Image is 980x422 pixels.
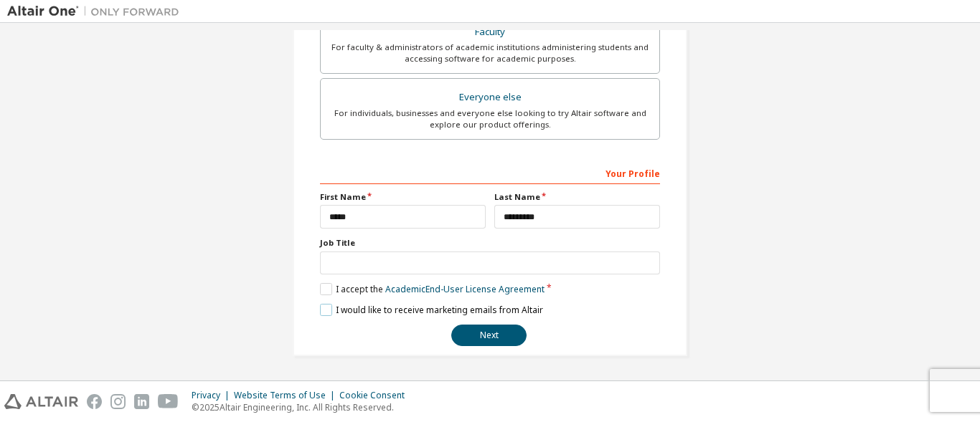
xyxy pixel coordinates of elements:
[134,394,149,409] img: linkedin.svg
[451,325,527,346] button: Next
[4,394,78,409] img: altair_logo.svg
[320,161,660,184] div: Your Profile
[234,390,339,401] div: Website Terms of Use
[320,283,545,295] label: I accept the
[385,283,545,295] a: Academic End-User License Agreement
[329,22,651,42] div: Faculty
[87,394,102,409] img: facebook.svg
[339,390,413,401] div: Cookie Consent
[192,390,234,401] div: Privacy
[192,401,413,413] p: © 2025 Altair Engineering, Inc. All Rights Reserved.
[320,304,543,316] label: I would like to receive marketing emails from Altair
[320,237,660,249] label: Job Title
[329,87,651,107] div: Everyone else
[7,4,187,19] img: Altair One
[110,394,126,409] img: instagram.svg
[329,107,651,130] div: For individuals, businesses and everyone else looking to try Altair software and explore our prod...
[158,394,179,409] img: youtube.svg
[320,191,486,203] label: First Name
[494,191,660,203] label: Last Name
[329,42,651,64] div: For faculty & administrators of academic institutions administering students and accessing softwa...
